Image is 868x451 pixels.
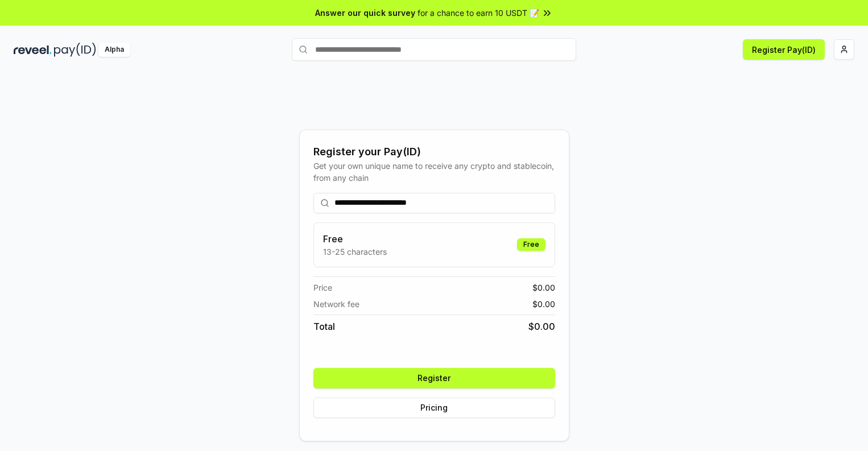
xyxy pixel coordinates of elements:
[323,232,387,246] h3: Free
[313,160,555,184] div: Get your own unique name to receive any crypto and stablecoin, from any chain
[517,238,545,251] div: Free
[532,298,555,310] span: $ 0.00
[313,398,555,418] button: Pricing
[313,320,335,333] span: Total
[98,43,130,57] div: Alpha
[54,43,96,57] img: pay_id
[313,298,359,310] span: Network fee
[313,144,555,160] div: Register your Pay(ID)
[313,368,555,388] button: Register
[323,246,387,258] p: 13-25 characters
[528,320,555,333] span: $ 0.00
[14,43,52,57] img: reveel_dark
[418,7,539,19] span: for a chance to earn 10 USDT 📝
[315,7,415,19] span: Answer our quick survey
[532,282,555,293] span: $ 0.00
[743,39,825,60] button: Register Pay(ID)
[313,282,332,293] span: Price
